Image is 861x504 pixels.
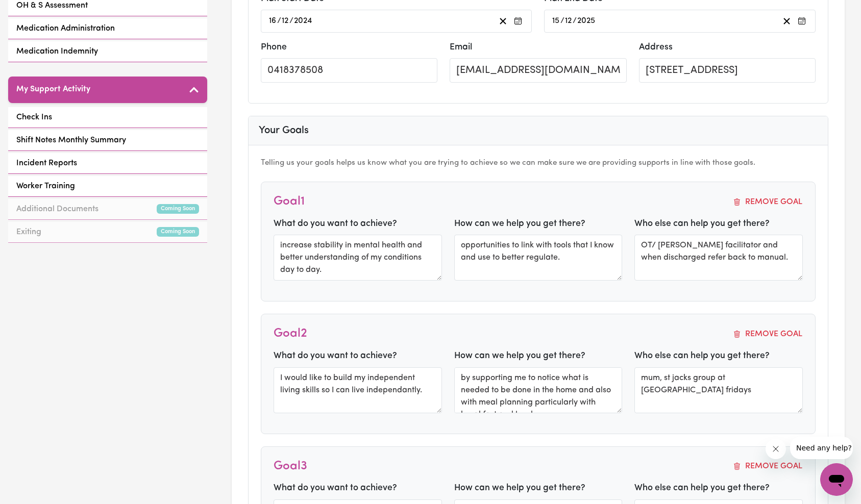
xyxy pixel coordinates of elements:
[820,463,853,496] iframe: Button to launch messaging window
[454,482,585,495] label: How can we help you get there?
[293,14,313,28] input: ----
[8,18,207,39] a: Medication Administration
[732,460,803,473] button: Remove Goal
[261,41,287,54] label: Phone
[454,217,585,231] label: How can we help you get there?
[450,41,472,54] label: Email
[454,367,623,413] textarea: by supporting me to notice what is needed to be done in the home and also with meal planning part...
[157,204,199,214] small: Coming Soon
[16,226,41,238] span: Exiting
[634,235,803,281] textarea: OT/ [PERSON_NAME] facilitator and when discharged refer back to manual.
[277,16,281,26] span: /
[268,14,277,28] input: --
[8,77,207,103] button: My Support Activity
[274,367,442,413] textarea: I would like to build my independent living skills so I can live independantly.
[732,327,803,341] button: Remove Goal
[639,41,673,54] label: Address
[732,195,803,209] button: Remove Goal
[16,134,126,146] span: Shift Notes Monthly Summary
[274,482,397,495] label: What do you want to achieve?
[634,217,770,231] label: Who else can help you get there?
[8,130,207,151] a: Shift Notes Monthly Summary
[8,199,207,220] a: Additional DocumentsComing Soon
[634,367,803,413] textarea: mum, st jacks group at [GEOGRAPHIC_DATA] fridays
[289,16,293,26] span: /
[577,14,596,28] input: ----
[8,107,207,128] a: Check Ins
[790,437,853,459] iframe: Message from company
[634,349,770,363] label: Who else can help you get there?
[16,157,77,169] span: Incident Reports
[259,124,818,137] h3: Your Goals
[16,85,90,94] h5: My Support Activity
[454,235,623,281] textarea: opportunities to link with tools that I know and use to better regulate.
[16,111,52,123] span: Check Ins
[552,14,560,28] input: --
[274,194,305,209] h4: Goal 1
[8,41,207,62] a: Medication Indemnity
[8,153,207,174] a: Incident Reports
[766,439,786,459] iframe: Close message
[274,459,307,474] h4: Goal 3
[157,227,199,237] small: Coming Soon
[261,158,816,169] p: Telling us your goals helps us know what you are trying to achieve so we can make sure we are pro...
[8,222,207,243] a: ExitingComing Soon
[634,482,770,495] label: Who else can help you get there?
[454,349,585,363] label: How can we help you get there?
[8,176,207,197] a: Worker Training
[274,217,397,231] label: What do you want to achieve?
[16,203,99,215] span: Additional Documents
[16,45,98,58] span: Medication Indemnity
[560,16,564,26] span: /
[274,235,442,281] textarea: increase stability in mental health and better understanding of my conditions day to day.
[564,14,573,28] input: --
[281,14,289,28] input: --
[573,16,577,26] span: /
[274,326,307,341] h4: Goal 2
[16,22,115,35] span: Medication Administration
[16,180,75,192] span: Worker Training
[274,349,397,363] label: What do you want to achieve?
